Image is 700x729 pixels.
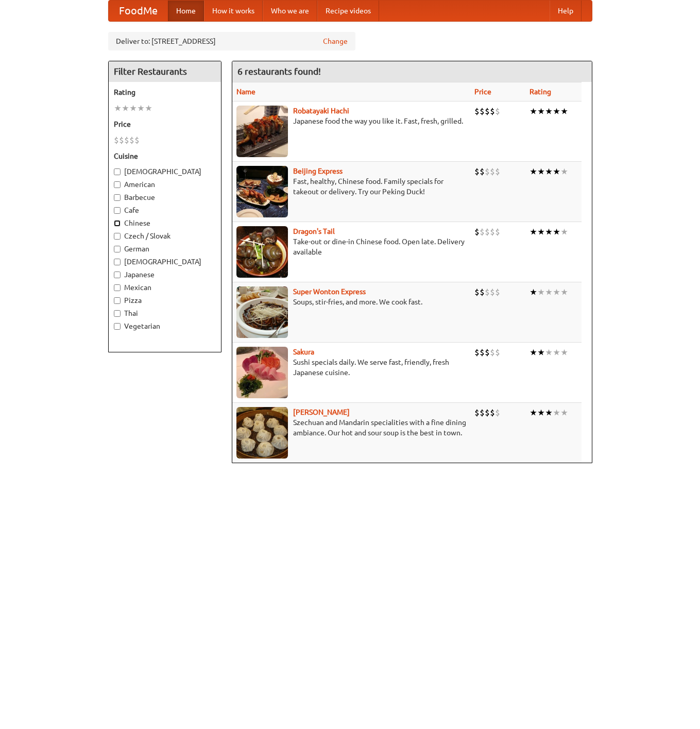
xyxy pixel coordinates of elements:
[495,106,500,117] li: $
[474,226,480,238] li: $
[485,407,490,418] li: $
[114,166,216,177] label: [DEMOGRAPHIC_DATA]
[485,226,490,238] li: $
[137,103,145,114] li: ★
[293,227,335,235] b: Dragon's Tail
[560,407,568,418] li: ★
[114,246,121,252] input: German
[530,286,537,298] li: ★
[530,166,537,177] li: ★
[236,226,288,278] img: dragon.jpg
[545,407,553,418] li: ★
[530,347,537,358] li: ★
[114,244,216,254] label: German
[323,36,348,46] a: Change
[530,226,537,238] li: ★
[553,166,560,177] li: ★
[236,116,467,126] p: Japanese food the way you like it. Fast, fresh, grilled.
[560,226,568,238] li: ★
[537,166,545,177] li: ★
[129,103,137,114] li: ★
[236,297,467,307] p: Soups, stir-fries, and more. We cook fast.
[553,226,560,238] li: ★
[490,166,495,177] li: $
[108,32,355,50] div: Deliver to: [STREET_ADDRESS]
[293,408,350,416] a: [PERSON_NAME]
[485,286,490,298] li: $
[109,1,168,21] a: FoodMe
[480,226,485,238] li: $
[495,166,500,177] li: $
[485,347,490,358] li: $
[114,168,121,175] input: [DEMOGRAPHIC_DATA]
[114,103,122,114] li: ★
[236,166,288,217] img: beijing.jpg
[168,1,204,21] a: Home
[145,103,152,114] li: ★
[545,166,553,177] li: ★
[114,284,121,291] input: Mexican
[114,220,121,227] input: Chinese
[114,310,121,317] input: Thai
[236,347,288,398] img: sakura.jpg
[114,282,216,293] label: Mexican
[490,286,495,298] li: $
[129,134,134,146] li: $
[474,286,480,298] li: $
[560,166,568,177] li: ★
[114,194,121,201] input: Barbecue
[537,407,545,418] li: ★
[114,151,216,161] h5: Cuisine
[530,407,537,418] li: ★
[490,106,495,117] li: $
[553,286,560,298] li: ★
[480,286,485,298] li: $
[109,61,221,82] h4: Filter Restaurants
[537,347,545,358] li: ★
[114,295,216,306] label: Pizza
[236,176,467,197] p: Fast, healthy, Chinese food. Family specials for takeout or delivery. Try our Peking Duck!
[237,66,321,76] ng-pluralize: 6 restaurants found!
[114,269,216,280] label: Japanese
[490,407,495,418] li: $
[114,297,121,304] input: Pizza
[293,348,314,356] a: Sakura
[495,286,500,298] li: $
[495,226,500,238] li: $
[236,286,288,338] img: superwonton.jpg
[480,347,485,358] li: $
[204,1,263,21] a: How it works
[114,87,216,97] h5: Rating
[114,218,216,228] label: Chinese
[480,166,485,177] li: $
[293,167,343,175] a: Beijing Express
[114,192,216,202] label: Barbecue
[545,286,553,298] li: ★
[485,106,490,117] li: $
[114,179,216,190] label: American
[537,286,545,298] li: ★
[537,226,545,238] li: ★
[480,106,485,117] li: $
[236,407,288,459] img: shandong.jpg
[537,106,545,117] li: ★
[474,106,480,117] li: $
[119,134,124,146] li: $
[293,287,366,296] a: Super Wonton Express
[474,407,480,418] li: $
[490,226,495,238] li: $
[114,321,216,331] label: Vegetarian
[293,107,349,115] b: Robatayaki Hachi
[550,1,582,21] a: Help
[560,286,568,298] li: ★
[114,323,121,330] input: Vegetarian
[124,134,129,146] li: $
[553,407,560,418] li: ★
[122,103,129,114] li: ★
[545,226,553,238] li: ★
[114,119,216,129] h5: Price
